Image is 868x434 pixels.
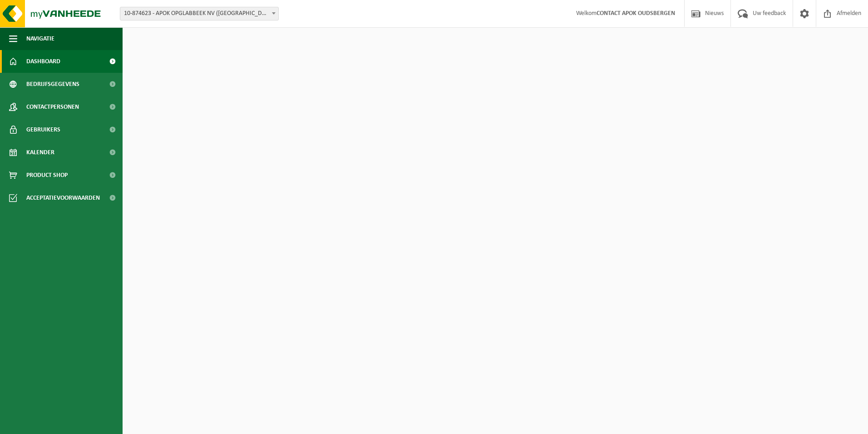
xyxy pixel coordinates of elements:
[120,7,279,20] span: 10-874623 - APOK OPGLABBEEK NV (OUDSBERGEN) - OUDSBERGEN
[597,10,675,17] strong: CONTACT APOK OUDSBERGEN
[26,118,60,141] span: Gebruikers
[26,50,60,73] span: Dashboard
[26,141,54,164] span: Kalender
[26,73,79,96] span: Bedrijfsgegevens
[26,27,54,50] span: Navigatie
[26,187,100,209] span: Acceptatievoorwaarden
[120,7,278,20] span: 10-874623 - APOK OPGLABBEEK NV (OUDSBERGEN) - OUDSBERGEN
[26,164,68,187] span: Product Shop
[26,96,79,118] span: Contactpersonen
